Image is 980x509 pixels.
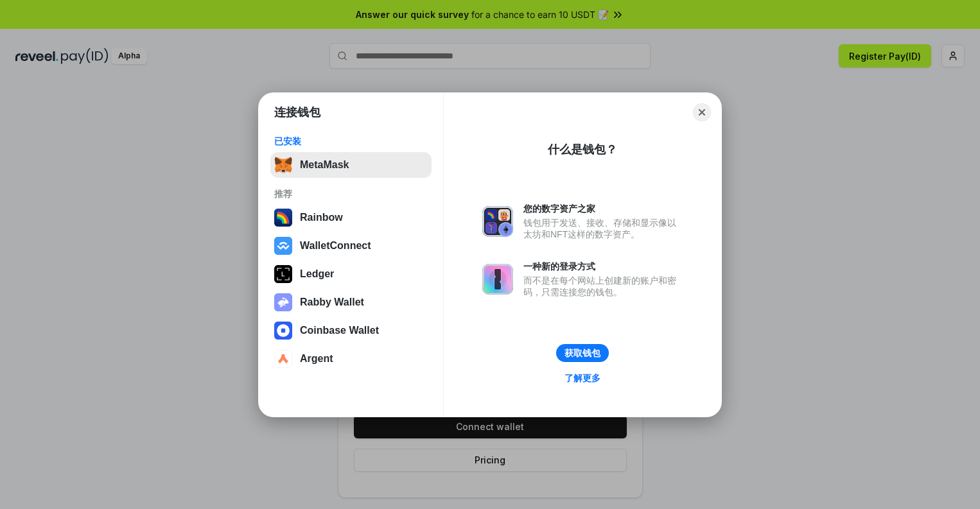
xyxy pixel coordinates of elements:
div: Ledger [300,268,334,280]
div: 钱包用于发送、接收、存储和显示像以太坊和NFT这样的数字资产。 [523,217,683,240]
button: Coinbase Wallet [270,318,432,343]
img: svg+xml,%3Csvg%20fill%3D%22none%22%20height%3D%2233%22%20viewBox%3D%220%200%2035%2033%22%20width%... [274,156,292,174]
button: WalletConnect [270,233,432,259]
button: MetaMask [270,152,432,178]
div: 什么是钱包？ [548,142,617,157]
img: svg+xml,%3Csvg%20width%3D%2228%22%20height%3D%2228%22%20viewBox%3D%220%200%2028%2028%22%20fill%3D... [274,350,292,368]
button: Rabby Wallet [270,289,432,315]
button: Rainbow [270,205,432,230]
img: svg+xml,%3Csvg%20width%3D%2228%22%20height%3D%2228%22%20viewBox%3D%220%200%2028%2028%22%20fill%3D... [274,237,292,255]
img: svg+xml,%3Csvg%20xmlns%3D%22http%3A%2F%2Fwww.w3.org%2F2000%2Fsvg%22%20fill%3D%22none%22%20viewBox... [274,293,292,311]
h1: 连接钱包 [274,105,320,120]
button: 获取钱包 [556,344,609,362]
button: Argent [270,346,432,372]
div: 已安装 [274,135,428,147]
img: svg+xml,%3Csvg%20xmlns%3D%22http%3A%2F%2Fwww.w3.org%2F2000%2Fsvg%22%20fill%3D%22none%22%20viewBox... [482,264,513,295]
div: 获取钱包 [564,347,600,359]
img: svg+xml,%3Csvg%20width%3D%22120%22%20height%3D%22120%22%20viewBox%3D%220%200%20120%20120%22%20fil... [274,209,292,227]
img: svg+xml,%3Csvg%20xmlns%3D%22http%3A%2F%2Fwww.w3.org%2F2000%2Fsvg%22%20fill%3D%22none%22%20viewBox... [482,206,513,237]
div: MetaMask [300,159,349,171]
div: 推荐 [274,188,428,200]
div: 了解更多 [564,372,600,384]
button: Close [693,103,711,121]
div: WalletConnect [300,240,371,252]
div: Argent [300,353,333,365]
img: svg+xml,%3Csvg%20width%3D%2228%22%20height%3D%2228%22%20viewBox%3D%220%200%2028%2028%22%20fill%3D... [274,322,292,340]
div: Coinbase Wallet [300,325,379,336]
button: Ledger [270,261,432,287]
div: 一种新的登录方式 [523,261,683,272]
div: Rainbow [300,212,343,223]
div: 您的数字资产之家 [523,203,683,214]
img: svg+xml,%3Csvg%20xmlns%3D%22http%3A%2F%2Fwww.w3.org%2F2000%2Fsvg%22%20width%3D%2228%22%20height%3... [274,265,292,283]
a: 了解更多 [557,370,608,386]
div: 而不是在每个网站上创建新的账户和密码，只需连接您的钱包。 [523,275,683,298]
div: Rabby Wallet [300,297,364,308]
